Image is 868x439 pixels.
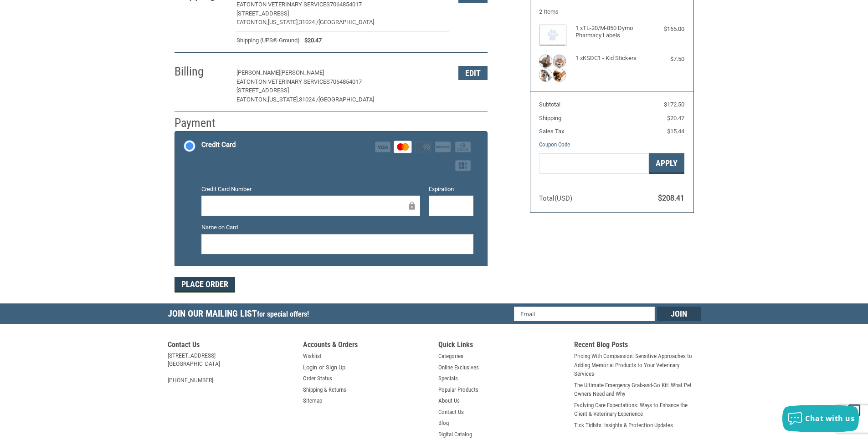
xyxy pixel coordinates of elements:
span: [STREET_ADDRESS] [236,10,289,17]
span: Sales Tax [539,128,564,135]
h5: Recent Blog Posts [574,340,701,352]
a: Order Status [303,374,332,383]
span: EATONTON, [236,96,268,103]
button: Edit [458,66,488,80]
h5: Join Our Mailing List [168,303,313,327]
span: EATONTON VETERINARY SERVICES [236,78,330,85]
a: Contact Us [438,408,464,417]
h2: Payment [175,116,228,131]
h2: Billing [175,64,228,79]
h4: 1 x TL-20/M-850 Dymo Pharmacy Labels [575,25,646,40]
a: Categories [438,352,463,361]
label: Name on Card [201,223,473,232]
a: Specials [438,374,458,383]
a: Online Exclusives [438,363,479,372]
button: Chat with us [782,405,859,432]
input: Email [514,307,655,321]
span: Shipping [539,115,561,121]
div: $7.50 [648,55,684,64]
a: Sitemap [303,396,322,405]
a: Evolving Care Expectations: Ways to Enhance the Client & Veterinary Experience [574,401,701,419]
a: Blog [438,419,449,428]
span: $15.44 [667,128,684,135]
a: Shipping & Returns [303,385,346,394]
a: Tick Tidbits: Insights & Protection Updates [574,421,673,430]
span: [GEOGRAPHIC_DATA] [318,96,374,103]
span: EATONTON VETERINARY SERVICES [236,1,330,8]
h3: 2 Items [539,8,684,15]
div: Credit Card [201,137,236,152]
span: Shipping (UPS® Ground) [236,36,300,45]
span: Total (USD) [539,194,572,202]
h5: Quick Links [438,340,565,352]
span: $20.47 [667,115,684,121]
address: [STREET_ADDRESS] [GEOGRAPHIC_DATA] [PHONE_NUMBER] [168,352,294,384]
label: Expiration [429,185,473,194]
span: $208.41 [658,194,684,202]
span: [GEOGRAPHIC_DATA] [318,19,374,25]
h5: Accounts & Orders [303,340,430,352]
button: Apply [649,153,684,174]
div: $165.00 [648,25,684,34]
input: Join [657,307,701,321]
span: 7064854017 [330,78,362,85]
span: $20.47 [300,36,322,45]
span: for special offers! [257,310,309,318]
a: About Us [438,396,460,405]
h5: Contact Us [168,340,294,352]
span: Chat with us [805,414,854,424]
span: [PERSON_NAME] [236,69,280,76]
span: [US_STATE], [268,96,299,103]
a: Coupon Code [539,141,570,148]
label: Credit Card Number [201,185,420,194]
a: Digital Catalog [438,430,472,439]
button: Place Order [175,277,235,293]
span: Subtotal [539,101,560,108]
span: [PERSON_NAME] [280,69,324,76]
a: Sign Up [326,363,345,372]
span: $172.50 [664,101,684,108]
span: [US_STATE], [268,19,299,25]
span: 31024 / [299,96,318,103]
span: or [313,363,329,372]
a: Pricing With Compassion: Sensitive Approaches to Adding Memorial Products to Your Veterinary Serv... [574,352,701,378]
span: 7064854017 [330,1,362,8]
a: The Ultimate Emergency Grab-and-Go Kit: What Pet Owners Need and Why [574,381,701,399]
span: [STREET_ADDRESS] [236,87,289,94]
input: Gift Certificate or Coupon Code [539,153,649,174]
span: 31024 / [299,19,318,25]
a: Popular Products [438,385,478,394]
a: Wishlist [303,352,322,361]
span: EATONTON, [236,19,268,25]
h4: 1 x KSDC1 - Kid Stickers [575,55,646,62]
a: Login [303,363,317,372]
